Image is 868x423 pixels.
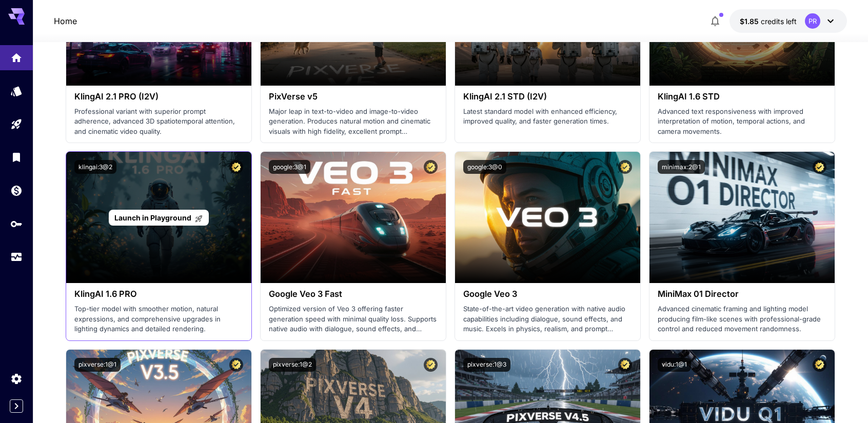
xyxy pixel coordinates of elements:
button: Certified Model – Vetted for best performance and includes a commercial license. [813,160,826,174]
h3: KlingAI 2.1 STD (I2V) [463,92,632,102]
div: $1.8512 [740,16,797,27]
img: alt [455,152,640,283]
h3: Google Veo 3 [463,289,632,299]
h3: KlingAI 2.1 PRO (I2V) [74,92,243,102]
button: Certified Model – Vetted for best performance and includes a commercial license. [618,358,632,372]
p: Advanced cinematic framing and lighting model producing film-like scenes with professional-grade ... [658,304,826,334]
div: PR [805,13,820,29]
p: Major leap in text-to-video and image-to-video generation. Produces natural motion and cinematic ... [269,107,438,137]
div: Wallet [10,184,23,197]
p: Top-tier model with smoother motion, natural expressions, and comprehensive upgrades in lighting ... [74,304,243,334]
span: Launch in Playground [114,213,191,222]
button: pixverse:1@1 [74,358,121,372]
div: Models [10,85,23,97]
p: Advanced text responsiveness with improved interpretation of motion, temporal actions, and camera... [658,107,826,137]
button: Certified Model – Vetted for best performance and includes a commercial license. [618,160,632,174]
span: $1.85 [740,17,761,26]
button: pixverse:1@2 [269,358,316,372]
h3: MiniMax 01 Director [658,289,826,299]
div: Library [10,151,23,164]
nav: breadcrumb [54,15,77,27]
button: Certified Model – Vetted for best performance and includes a commercial license. [424,358,438,372]
button: klingai:3@2 [74,160,116,174]
h3: KlingAI 1.6 STD [658,92,826,102]
button: Certified Model – Vetted for best performance and includes a commercial license. [229,358,243,372]
button: Certified Model – Vetted for best performance and includes a commercial license. [229,160,243,174]
button: Certified Model – Vetted for best performance and includes a commercial license. [424,160,438,174]
a: Home [54,15,77,27]
h3: Google Veo 3 Fast [269,289,438,299]
h3: KlingAI 1.6 PRO [74,289,243,299]
p: Professional variant with superior prompt adherence, advanced 3D spatiotemporal attention, and ci... [74,107,243,137]
button: vidu:1@1 [658,358,691,372]
button: google:3@0 [463,160,506,174]
button: google:3@1 [269,160,310,174]
p: State-of-the-art video generation with native audio capabilities including dialogue, sound effect... [463,304,632,334]
img: alt [261,152,446,283]
img: alt [649,152,835,283]
p: Latest standard model with enhanced efficiency, improved quality, and faster generation times. [463,107,632,127]
button: Certified Model – Vetted for best performance and includes a commercial license. [813,358,826,372]
button: minimax:2@1 [658,160,705,174]
div: Playground [10,118,23,131]
button: pixverse:1@3 [463,358,510,372]
a: Launch in Playground [109,210,209,226]
p: Optimized version of Veo 3 offering faster generation speed with minimal quality loss. Supports n... [269,304,438,334]
div: Usage [10,251,23,264]
button: Expand sidebar [10,399,23,413]
button: $1.8512PR [729,9,847,33]
div: Settings [10,372,23,385]
div: API Keys [10,217,23,230]
span: credits left [761,17,797,26]
h3: PixVerse v5 [269,92,438,102]
div: Home [10,48,23,61]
